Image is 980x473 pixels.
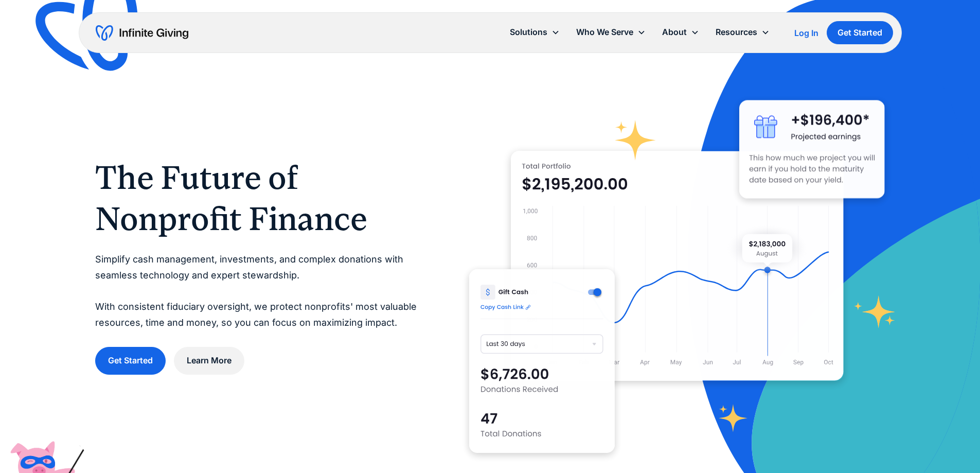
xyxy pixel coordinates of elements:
div: Who We Serve [576,25,633,39]
div: Resources [716,25,757,39]
a: Log In [794,27,818,39]
a: Get Started [827,21,893,44]
div: Who We Serve [568,21,654,43]
a: home [96,25,188,41]
img: donation software for nonprofits [469,269,615,453]
img: fundraising star [854,295,896,328]
img: nonprofit donation platform [511,151,844,381]
div: About [662,25,687,39]
a: Learn More [174,347,244,374]
h1: The Future of Nonprofit Finance [95,157,428,239]
a: Get Started [95,347,166,374]
div: Log In [794,29,818,37]
div: Resources [707,21,778,43]
div: Solutions [510,25,547,39]
div: About [654,21,707,43]
div: Solutions [502,21,568,43]
p: Simplify cash management, investments, and complex donations with seamless technology and expert ... [95,252,428,330]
